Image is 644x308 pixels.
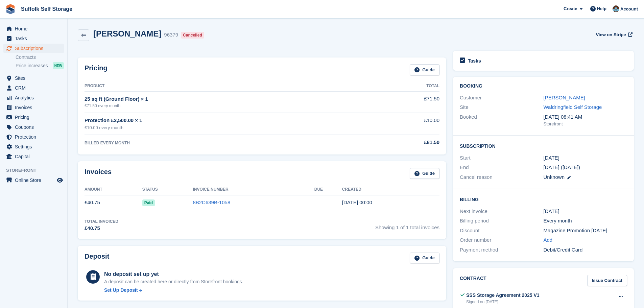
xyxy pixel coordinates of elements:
div: Storefront [544,121,627,127]
th: Status [142,184,193,195]
span: View on Stripe [596,31,626,38]
a: menu [3,24,64,33]
h2: Pricing [85,64,108,75]
span: Invoices [15,103,55,112]
div: BILLED EVERY MONTH [85,140,370,146]
div: Cancelled [181,32,204,39]
td: £10.00 [370,113,439,135]
a: Waldringfield Self Storage [544,104,602,110]
a: menu [3,152,64,161]
span: Protection [15,132,55,142]
a: Guide [410,64,439,75]
img: Lisa Furneaux [613,5,619,12]
span: Account [620,6,638,13]
div: Payment method [460,246,543,254]
span: Pricing [15,113,55,122]
div: Magazine Promotion [DATE] [544,227,627,235]
div: Booked [460,113,543,127]
span: Coupons [15,122,55,132]
a: menu [3,93,64,102]
div: Cancel reason [460,173,543,181]
a: menu [3,34,64,43]
span: Sites [15,73,55,83]
div: No deposit set up yet [104,270,243,278]
th: Due [314,184,342,195]
div: £10.00 every month [85,124,370,131]
span: Settings [15,142,55,151]
td: £71.50 [370,91,439,113]
div: 25 sq ft (Ground Floor) × 1 [85,95,370,103]
div: £81.50 [370,139,439,146]
span: Tasks [15,34,55,43]
a: Issue Contract [587,275,627,286]
th: Total [370,81,439,92]
a: View on Stripe [593,29,634,40]
time: 2025-07-19 23:00:11 UTC [342,199,372,205]
th: Amount [85,184,142,195]
span: Price increases [16,63,48,69]
div: £71.50 every month [85,103,370,109]
a: Guide [410,253,439,264]
td: £40.75 [85,195,142,210]
a: menu [3,142,64,151]
th: Created [342,184,439,195]
h2: [PERSON_NAME] [93,29,161,38]
span: Subscriptions [15,44,55,53]
a: Suffolk Self Storage [18,3,75,15]
a: Preview store [56,176,64,184]
div: Site [460,103,543,111]
h2: Deposit [85,253,109,264]
h2: Invoices [85,168,112,179]
div: [DATE] 08:41 AM [544,113,627,121]
div: Signed on [DATE] [466,299,540,305]
span: Create [564,5,577,12]
a: Price increases NEW [16,62,64,69]
div: Every month [544,217,627,225]
div: Discount [460,227,543,235]
a: menu [3,44,64,53]
div: Start [460,154,543,162]
h2: Booking [460,84,627,89]
a: menu [3,73,64,83]
a: Add [544,236,553,244]
a: menu [3,83,64,93]
a: menu [3,132,64,142]
span: Help [597,5,606,12]
time: 2025-07-19 23:00:00 UTC [544,154,559,162]
a: 8B2C639B-1058 [193,199,230,205]
h2: Contract [460,275,486,286]
div: Set Up Deposit [104,287,138,294]
div: [DATE] [544,208,627,215]
h2: Tasks [468,58,481,64]
p: A deposit can be created here or directly from Storefront bookings. [104,278,243,285]
div: Protection £2,500.00 × 1 [85,117,370,124]
div: Total Invoiced [85,218,118,224]
div: Billing period [460,217,543,225]
span: Analytics [15,93,55,102]
div: 96379 [164,31,178,39]
a: menu [3,113,64,122]
a: Contracts [16,54,64,61]
th: Product [85,81,370,92]
span: Storefront [6,167,67,174]
div: Debit/Credit Card [544,246,627,254]
img: stora-icon-8386f47178a22dfd0bd8f6a31ec36ba5ce8667c1dd55bd0f319d3a0aa187defe.svg [5,4,16,14]
div: Customer [460,94,543,102]
span: Capital [15,152,55,161]
a: menu [3,122,64,132]
span: [DATE] ([DATE]) [544,164,580,170]
a: menu [3,103,64,112]
a: Guide [410,168,439,179]
div: Order number [460,236,543,244]
span: Unknown [544,174,565,180]
span: Paid [142,199,155,206]
a: [PERSON_NAME] [544,95,585,100]
span: CRM [15,83,55,93]
a: menu [3,175,64,185]
div: £40.75 [85,224,118,232]
div: Next invoice [460,208,543,215]
span: Showing 1 of 1 total invoices [375,218,439,232]
h2: Subscription [460,142,627,149]
a: Set Up Deposit [104,287,243,294]
h2: Billing [460,196,627,203]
